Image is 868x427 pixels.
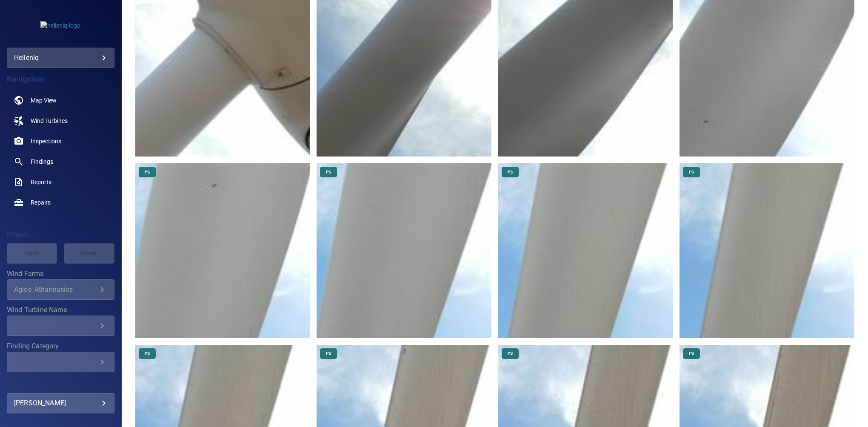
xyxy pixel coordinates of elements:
[31,137,61,145] span: Inspections
[7,279,114,300] div: Wind Farms
[7,307,114,313] label: Wind Turbine Name
[321,169,336,175] span: PS
[14,396,107,410] div: [PERSON_NAME]
[7,75,114,83] h4: Navigation
[7,316,114,336] div: Wind Turbine Name
[7,90,114,111] a: map noActive
[503,350,518,356] span: PS
[7,151,114,172] a: findings noActive
[7,352,114,372] div: Finding Category
[140,350,155,356] span: PS
[7,379,114,386] label: Finding Type
[7,48,114,68] div: helleniq
[503,169,518,175] span: PS
[7,111,114,131] a: windturbines noActive
[321,350,336,356] span: PS
[14,285,97,293] div: Agios_Athannasios
[31,96,57,105] span: Map View
[40,21,80,30] img: helleniq-logo
[14,51,107,65] div: helleniq
[31,157,53,166] span: Findings
[140,169,155,175] span: PS
[7,192,114,213] a: repairs noActive
[7,131,114,151] a: inspections noActive
[31,178,51,186] span: Reports
[7,231,114,239] h4: Filters
[7,270,114,277] label: Wind Farms
[31,198,51,207] span: Repairs
[684,169,699,175] span: PS
[684,350,699,356] span: PS
[7,343,114,350] label: Finding Category
[31,117,68,125] span: Wind Turbines
[7,172,114,192] a: reports noActive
